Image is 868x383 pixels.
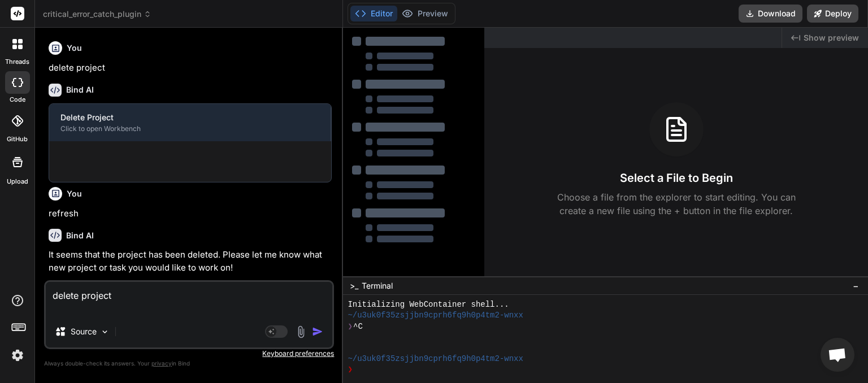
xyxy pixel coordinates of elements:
p: Keyboard preferences [44,349,334,358]
a: Open chat [821,338,854,372]
p: delete project [49,62,332,75]
div: Click to open Workbench [60,124,319,133]
p: Always double-check its answers. Your in Bind [44,358,334,369]
h3: Select a File to Begin [620,170,733,186]
span: ❯ [348,364,353,375]
p: It seems that the project has been deleted. Please let me know what new project or task you would... [49,249,332,274]
p: Source [71,326,97,337]
label: GitHub [7,134,28,144]
span: ❯ [348,321,353,332]
span: Show preview [804,32,859,43]
span: Terminal [362,280,393,291]
img: settings [8,346,27,365]
h6: Bind AI [66,84,94,95]
div: Delete Project [60,112,319,123]
label: threads [5,57,29,67]
button: Preview [397,6,453,21]
span: critical_error_catch_plugin [43,8,151,20]
button: Deploy [807,5,858,23]
label: Upload [7,177,28,186]
span: >_ [350,280,358,291]
img: Pick Models [100,327,110,337]
button: Download [739,5,802,23]
span: privacy [151,360,172,367]
textarea: delete project [46,282,332,316]
p: refresh [49,207,332,220]
span: ~/u3uk0f35zsjjbn9cprh6fq9h0p4tm2-wnxx [348,310,523,321]
span: ^C [353,321,363,332]
h6: You [67,42,82,54]
span: ~/u3uk0f35zsjjbn9cprh6fq9h0p4tm2-wnxx [348,354,523,364]
img: attachment [294,325,307,338]
h6: You [67,188,82,199]
button: Delete ProjectClick to open Workbench [49,104,331,141]
label: code [10,95,25,105]
h6: Bind AI [66,230,94,241]
p: Choose a file from the explorer to start editing. You can create a new file using the + button in... [550,190,803,217]
img: icon [312,326,323,337]
span: − [853,280,859,291]
button: Editor [350,6,397,21]
button: − [850,277,861,295]
span: Initializing WebContainer shell... [348,299,509,310]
